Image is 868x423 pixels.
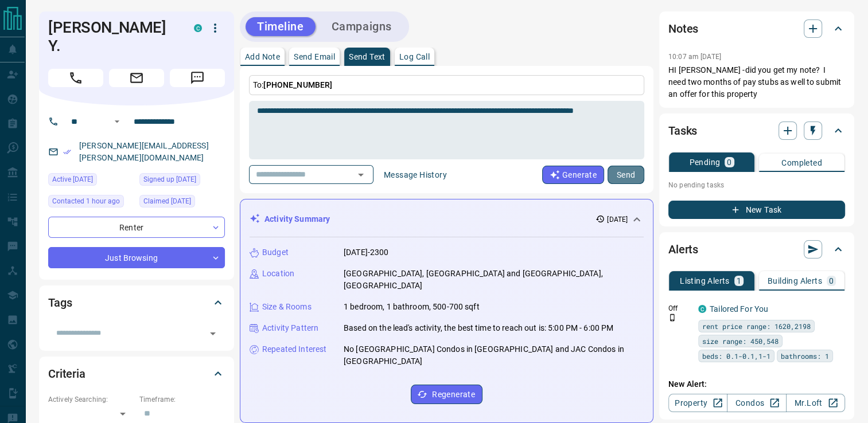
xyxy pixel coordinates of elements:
p: Send Email [294,53,335,61]
a: Tailored For You [710,304,768,314]
p: Add Note [245,53,280,61]
span: size range: 450,548 [702,335,779,347]
span: rent price range: 1620,2198 [702,320,811,332]
div: Activity Summary[DATE] [250,209,644,230]
p: Log Call [399,53,430,61]
div: Alerts [668,236,845,263]
div: Fri Aug 15 2025 [48,173,134,189]
p: Size & Rooms [262,301,312,313]
p: Activity Pattern [262,322,318,334]
h2: Tasks [668,122,697,140]
div: Notes [668,15,845,42]
p: Completed [781,159,822,167]
div: Tasks [668,117,845,144]
p: [DATE]-2300 [344,246,388,258]
button: Regenerate [411,385,482,404]
p: Budget [262,246,289,258]
span: Message [170,69,225,87]
p: Based on the lead's activity, the best time to reach out is: 5:00 PM - 6:00 PM [344,322,613,334]
p: [GEOGRAPHIC_DATA], [GEOGRAPHIC_DATA] and [GEOGRAPHIC_DATA], [GEOGRAPHIC_DATA] [344,268,644,292]
button: Message History [377,166,454,184]
a: [PERSON_NAME][EMAIL_ADDRESS][PERSON_NAME][DOMAIN_NAME] [79,141,209,162]
span: Claimed [DATE] [143,195,191,207]
h2: Notes [668,19,698,38]
p: Building Alerts [768,277,822,285]
span: Signed up [DATE] [143,174,196,185]
p: No [GEOGRAPHIC_DATA] Condos in [GEOGRAPHIC_DATA] and JAC Condos in [GEOGRAPHIC_DATA] [344,343,644,367]
button: Timeline [246,17,316,36]
svg: Email Verified [63,148,71,156]
p: No pending tasks [668,177,845,194]
button: Campaigns [320,17,403,36]
p: Send Text [349,53,386,61]
div: condos.ca [194,24,202,32]
p: Off [668,303,691,314]
div: Just Browsing [48,247,225,268]
p: Pending [689,158,720,166]
p: Actively Searching: [48,394,134,405]
svg: Push Notification Only [668,314,676,322]
a: Property [668,394,727,412]
p: Listing Alerts [680,277,730,285]
p: [DATE] [607,214,628,225]
p: To: [249,75,644,95]
button: Open [353,167,369,183]
p: New Alert: [668,378,845,390]
div: Sat May 03 2025 [139,195,225,211]
button: New Task [668,201,845,219]
span: beds: 0.1-0.1,1-1 [702,350,770,362]
div: Renter [48,217,225,238]
div: Tags [48,289,225,316]
p: Repeated Interest [262,343,326,355]
p: Location [262,268,294,280]
a: Condos [727,394,786,412]
button: Open [110,115,124,128]
p: Activity Summary [264,213,330,225]
p: 0 [727,158,731,166]
p: 10:07 am [DATE] [668,53,721,61]
div: Fri May 02 2025 [139,173,225,189]
p: 1 bedroom, 1 bathroom, 500-700 sqft [344,301,480,313]
h2: Alerts [668,240,698,258]
span: bathrooms: 1 [781,350,829,362]
p: 0 [829,277,834,285]
h1: [PERSON_NAME] Y. [48,18,177,55]
button: Generate [542,166,604,184]
a: Mr.Loft [786,394,845,412]
p: HI [PERSON_NAME] -did you get my note? I need two months of pay stubs as well to submit an offer ... [668,64,845,100]
button: Open [205,326,221,342]
span: [PHONE_NUMBER] [263,80,332,89]
div: Sun Aug 17 2025 [48,195,134,211]
span: Email [109,69,164,87]
span: Call [48,69,103,87]
h2: Tags [48,293,72,312]
p: Timeframe: [139,394,225,405]
div: Criteria [48,360,225,387]
div: condos.ca [698,305,706,313]
h2: Criteria [48,365,85,383]
span: Contacted 1 hour ago [52,195,120,207]
button: Send [608,166,644,184]
span: Active [DATE] [52,174,93,185]
p: 1 [737,277,741,285]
